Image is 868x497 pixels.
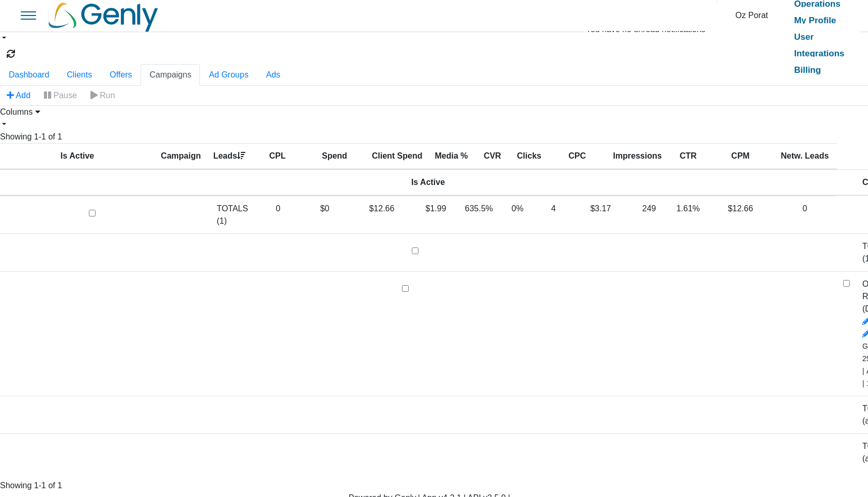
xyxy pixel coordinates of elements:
span: CVR [484,151,501,160]
span: CPL [269,151,286,160]
span: Client Spend [372,151,423,160]
img: Genly [49,3,158,32]
a: Ads [257,64,289,86]
a: User Maintenance [777,24,860,40]
td: $12.66 [351,196,413,234]
a: Ad Groups [200,64,257,86]
td: 0% [499,196,536,234]
td: 0 [772,196,837,234]
a: My Profile [777,7,860,24]
td: $3.17 [571,196,630,234]
span: 1 [220,216,224,225]
span: Clicks [517,151,541,160]
span: Spend [322,151,347,160]
span: Oz Porat [735,11,768,20]
span: Leads [213,151,245,160]
a: Offers [101,64,141,86]
span: Netw. Leads [781,151,829,160]
td: 249 [630,196,668,234]
td: TOTALS ( ) [210,196,257,234]
span: CTR [679,151,696,160]
span: CPC [568,151,586,160]
td: $0 [299,196,350,234]
span: Is Active [60,151,94,160]
td: $1.99 [413,196,459,234]
span: Is Active [411,178,445,187]
td: 1.61% [668,196,708,234]
a: Integrations [777,40,860,57]
span: Add [16,91,30,100]
td: 4 [536,196,571,234]
span: Impressions [613,151,662,160]
a: Billing [777,57,860,73]
span: Campaign [161,151,200,160]
a: Campaigns [141,64,200,86]
span: Media % [435,151,468,160]
span: CPM [731,151,750,160]
td: $12.66 [708,196,773,234]
a: Clients [58,64,101,86]
td: 0 [257,196,299,234]
td: 635.5% [459,196,499,234]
